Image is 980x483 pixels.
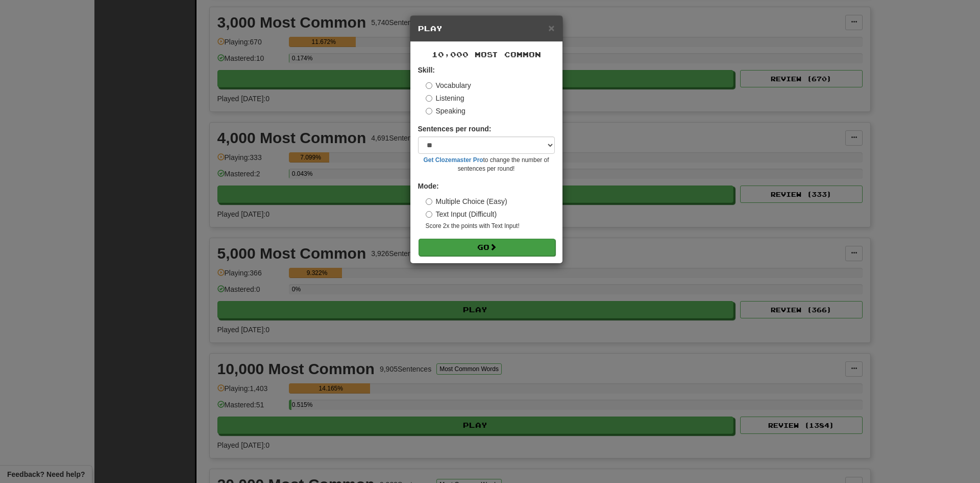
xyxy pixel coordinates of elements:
label: Listening [426,93,464,103]
label: Vocabulary [426,80,471,90]
input: Speaking [426,108,432,114]
small: to change the number of sentences per round! [418,156,555,173]
input: Listening [426,95,432,102]
input: Vocabulary [426,82,432,89]
input: Multiple Choice (Easy) [426,198,432,205]
button: Go [419,239,555,256]
small: Score 2x the points with Text Input ! [426,222,555,231]
strong: Mode: [418,182,439,190]
label: Sentences per round: [418,124,492,134]
span: × [548,22,554,34]
label: Speaking [426,106,465,116]
label: Text Input (Difficult) [426,209,497,219]
button: Close [548,22,554,33]
label: Multiple Choice (Easy) [426,196,507,206]
strong: Skill: [418,66,435,74]
span: 10,000 Most Common [432,50,541,59]
h5: Play [418,24,555,34]
input: Text Input (Difficult) [426,211,432,218]
a: Get Clozemaster Pro [424,156,483,164]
